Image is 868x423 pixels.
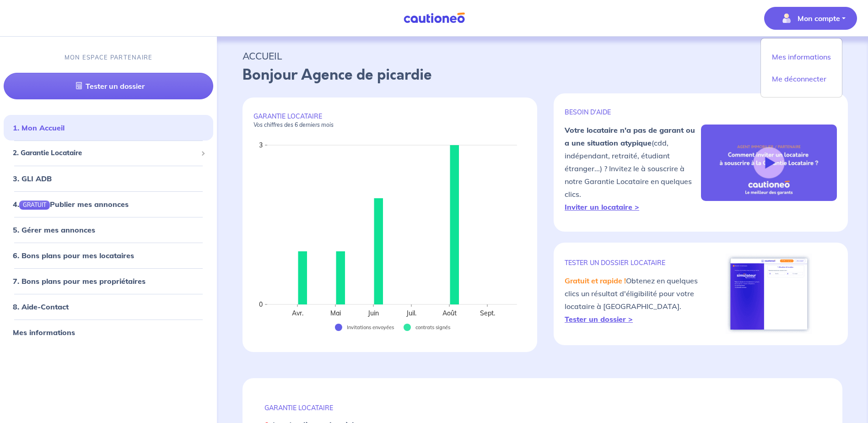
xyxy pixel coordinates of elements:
[259,300,263,309] text: 0
[243,48,842,64] p: ACCUEIL
[292,309,303,317] text: Avr.
[13,174,52,183] a: 3. GLI ADB
[565,125,695,147] strong: Votre locataire n'a pas de garant ou a une situation atypique
[765,49,838,64] a: Mes informations
[253,112,526,129] p: GARANTIE LOCATAIRE
[726,254,812,334] img: simulateur.png
[13,200,129,209] a: 4.GRATUITPublier mes annonces
[4,145,213,163] div: 2. Garantie Locataire
[406,309,416,317] text: Juil.
[798,13,840,24] p: Mon compte
[13,225,95,234] a: 5. Gérer mes annonces
[442,309,457,317] text: Août
[253,121,334,128] em: Vos chiffres des 6 derniers mois
[760,38,842,98] div: illu_account_valid_menu.svgMon compte
[565,276,626,285] em: Gratuit et rapide !
[4,169,213,188] div: 3. GLI ADB
[779,11,794,26] img: illu_account_valid_menu.svg
[13,251,134,260] a: 6. Bons plans pour mes locataires
[65,53,153,62] p: MON ESPACE PARTENAIRE
[4,195,213,213] div: 4.GRATUITPublier mes annonces
[701,125,837,201] img: video-gli-new-none.jpg
[764,7,857,30] button: illu_account_valid_menu.svgMon compte
[565,124,701,213] p: (cdd, indépendant, retraité, étudiant étranger...) ? Invitez le à souscrire à notre Garantie Loca...
[565,108,701,116] p: BESOIN D'AIDE
[400,12,469,24] img: Cautioneo
[243,64,842,86] p: Bonjour Agence de picardie
[4,272,213,290] div: 7. Bons plans pour mes propriétaires
[4,298,213,316] div: 8. Aide-Contact
[4,221,213,239] div: 5. Gérer mes annonces
[4,73,213,100] a: Tester un dossier
[13,328,75,337] a: Mes informations
[4,246,213,265] div: 6. Bons plans pour mes locataires
[565,202,639,211] a: Inviter un locataire >
[4,119,213,137] div: 1. Mon Accueil
[13,148,197,159] span: 2. Garantie Locataire
[330,309,341,317] text: Mai
[13,302,69,311] a: 8. Aide-Contact
[264,404,820,412] p: GARANTIE LOCATAIRE
[13,124,65,133] a: 1. Mon Accueil
[4,323,213,342] div: Mes informations
[565,259,701,267] p: TESTER un dossier locataire
[565,274,701,325] p: Obtenez en quelques clics un résultat d'éligibilité pour votre locataire à [GEOGRAPHIC_DATA].
[259,141,263,149] text: 3
[565,315,633,324] a: Tester un dossier >
[13,277,146,286] a: 7. Bons plans pour mes propriétaires
[480,309,495,317] text: Sept.
[765,71,838,86] a: Me déconnecter
[367,309,379,317] text: Juin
